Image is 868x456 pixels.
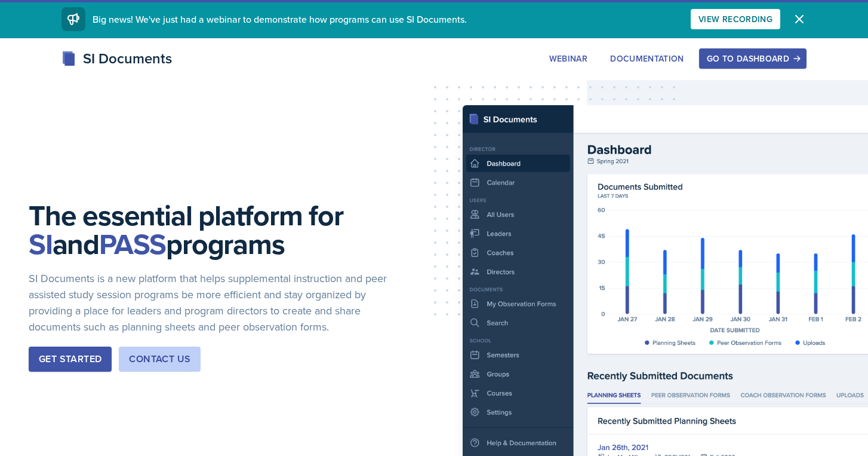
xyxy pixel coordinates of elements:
button: Get Started [29,347,112,372]
button: Go to Dashboard [699,48,807,69]
button: View Recording [691,9,780,29]
div: Documentation [610,54,684,63]
div: View Recording [698,14,772,24]
button: Documentation [602,48,692,69]
span: Big news! We've just had a webinar to demonstrate how programs can use SI Documents. [93,13,467,26]
div: Go to Dashboard [707,54,799,63]
div: SI Documents [61,48,172,69]
div: Contact Us [129,352,190,366]
div: Get Started [39,352,101,366]
div: Webinar [549,54,587,63]
button: Webinar [541,48,595,69]
button: Contact Us [119,347,201,372]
